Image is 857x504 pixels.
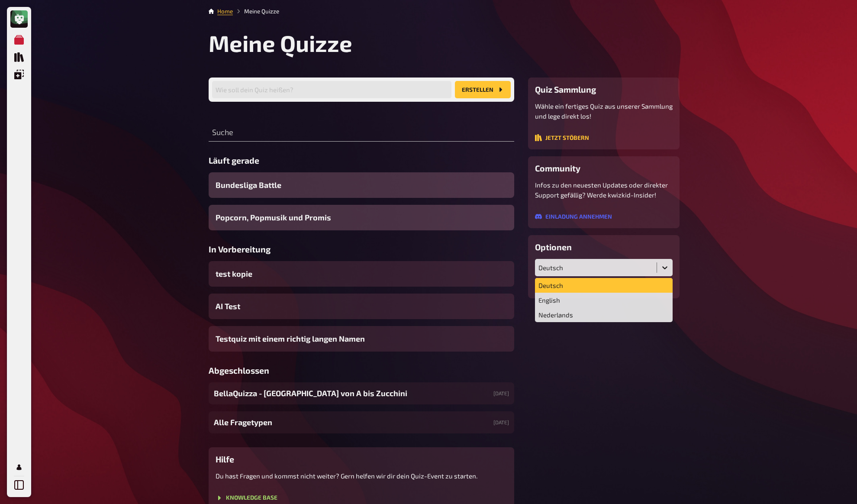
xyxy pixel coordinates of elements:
div: Nederlands [535,307,673,322]
a: Testquiz mit einem richtig langen Namen [209,326,514,352]
p: Wähle ein fertiges Quiz aus unserer Sammlung und lege direkt los! [535,101,673,121]
button: Jetzt stöbern [535,134,589,141]
a: Profil [10,459,28,476]
h3: Hilfe [216,454,507,464]
h3: Abgeschlossen [209,365,514,375]
h3: Optionen [535,242,673,252]
a: Bundesliga Battle [209,172,514,198]
a: Popcorn, Popmusik und Promis [209,205,514,230]
h3: Läuft gerade [209,155,514,165]
a: test kopie [209,261,514,287]
button: Einladung annehmen [535,213,612,220]
a: Meine Quizze [10,31,28,48]
a: Knowledge Base [216,495,277,503]
div: Deutsch [538,264,653,271]
h1: Meine Quizze [209,29,680,57]
a: Quiz Sammlung [10,48,28,66]
li: Home [217,7,233,16]
h3: Community [535,163,673,173]
li: Meine Quizze [233,7,279,16]
div: English [535,293,673,307]
span: Alle Fragetypen [214,417,272,428]
span: AI Test [216,300,240,312]
input: Suche [209,124,514,142]
div: Deutsch [535,278,673,293]
span: Bundesliga Battle [216,179,281,191]
a: Einladung annehmen [535,213,612,221]
span: test kopie [216,268,252,280]
input: Wie soll dein Quiz heißen? [212,81,451,98]
h3: In Vorbereitung [209,244,514,254]
a: Jetzt stöbern [535,135,589,142]
span: Testquiz mit einem richtig langen Namen [216,333,365,345]
a: AI Test [209,294,514,319]
a: BellaQuizza - [GEOGRAPHIC_DATA] von A bis Zucchini[DATE] [209,382,514,404]
small: [DATE] [493,390,509,397]
h3: Quiz Sammlung [535,84,673,94]
p: Du hast Fragen und kommst nicht weiter? Gern helfen wir dir dein Quiz-Event zu starten. [216,471,507,481]
span: BellaQuizza - [GEOGRAPHIC_DATA] von A bis Zucchini [214,388,407,399]
a: Home [217,8,233,15]
a: Alle Fragetypen[DATE] [209,411,514,433]
p: Infos zu den neuesten Updates oder direkter Support gefällig? Werde kwizkid-Insider! [535,180,673,200]
button: Knowledge Base [216,494,277,501]
small: [DATE] [493,419,509,426]
button: Erstellen [455,81,511,98]
a: Einblendungen [10,66,28,83]
span: Popcorn, Popmusik und Promis [216,212,331,223]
